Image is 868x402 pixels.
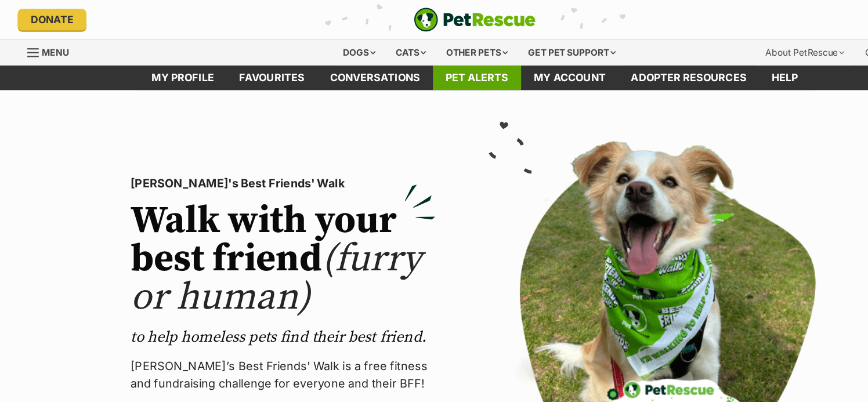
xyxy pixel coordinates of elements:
span: (furry or human) [120,215,386,294]
p: to help homeless pets find their best friend. [120,299,398,317]
a: PetRescue [378,7,490,29]
span: Menu [38,43,63,53]
a: Favourites [791,9,810,27]
img: logo-e224e6f780fb5917bec1dbf3a21bbac754714ae5b6737aabdf751b685950b380.svg [378,7,490,29]
a: Favourites [207,60,290,82]
img: Denise O'Dea profile pic [837,12,848,24]
a: Help [694,60,741,82]
div: Cats [354,37,398,60]
div: Dogs [306,37,352,60]
p: [PERSON_NAME]’s Best Friends' Walk is a free fitness and fundraising challenge for everyone and t... [120,327,398,359]
h2: Walk with your best friend [120,185,398,289]
a: My profile [127,60,207,82]
div: Good Reads [783,37,852,60]
iframe: Help Scout Beacon - Open [795,361,856,396]
div: About PetRescue [692,37,780,60]
div: Get pet support [475,37,572,60]
a: Adopter resources [565,60,694,82]
p: [PERSON_NAME]'s Best Friends' Walk [120,160,398,176]
div: Other pets [400,37,473,60]
ul: Account quick links [791,9,852,27]
a: Conversations [812,9,831,27]
a: My account [476,60,565,82]
a: Pet alerts [396,60,476,82]
a: Menu [25,37,71,57]
img: chat-41dd97257d64d25036548639549fe6c8038ab92f7586957e7f3b1b290dea8141.svg [816,12,828,24]
button: My account [833,9,852,27]
a: conversations [290,60,396,82]
a: Donate [16,8,79,28]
